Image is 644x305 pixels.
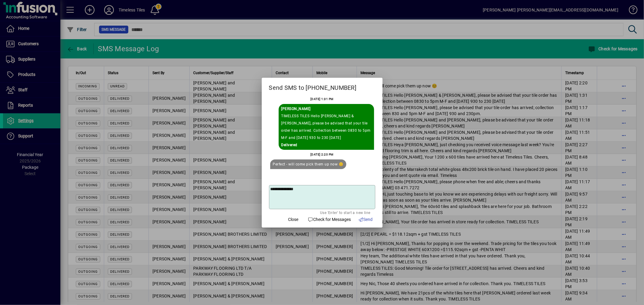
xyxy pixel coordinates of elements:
div: Perfect - will come pick them up now 😊 [273,161,344,168]
div: Sent By [281,105,371,112]
div: [DATE] 2:20 PM [310,151,334,158]
button: Close [284,214,303,225]
div: Delivered [281,141,371,149]
button: Send [356,214,375,225]
button: Check for Messages [306,214,354,225]
div: [DATE] 1:31 PM [310,96,334,103]
span: Send [358,216,373,223]
span: Check for Messages [308,216,351,223]
div: TIMELESS TILES Hello [PERSON_NAME] & [PERSON_NAME], please be advised that your tile order has ar... [281,112,371,141]
mat-hint: Use 'Enter' to start a new line [320,209,370,216]
h2: Send SMS to [PHONE_NUMBER] [262,78,383,95]
span: Close [288,216,299,223]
